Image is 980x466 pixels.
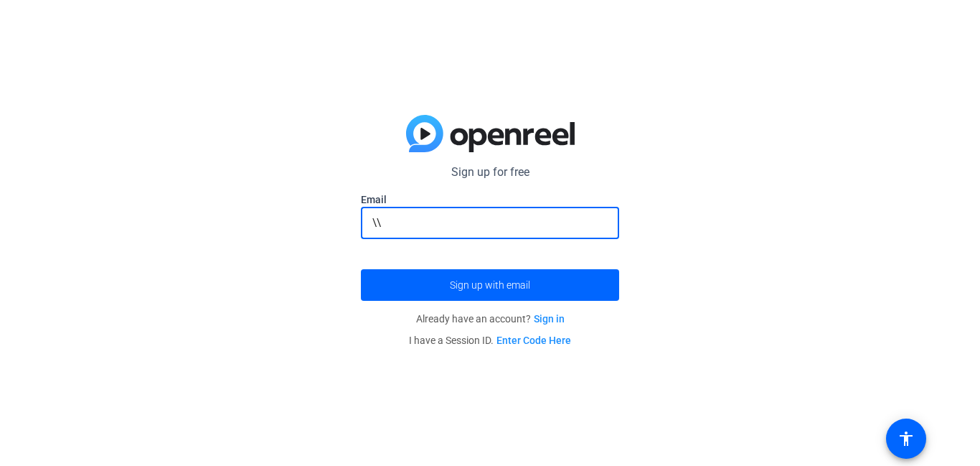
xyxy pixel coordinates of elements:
mat-icon: accessibility [897,430,915,447]
p: Sign up for free [361,164,619,181]
a: Enter Code Here [496,335,571,346]
button: Sign up with email [361,269,619,301]
a: Sign in [534,313,565,325]
label: Email [361,192,619,207]
span: Already have an account? [416,313,565,325]
img: blue-gradient.svg [406,115,575,152]
span: I have a Session ID. [409,335,571,346]
input: Enter Email Address [372,214,608,231]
